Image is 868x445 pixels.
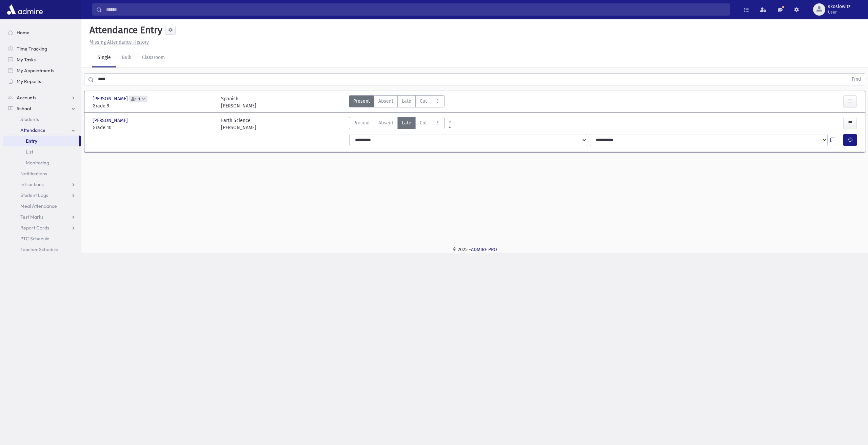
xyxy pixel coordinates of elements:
[93,95,129,102] span: [PERSON_NAME]
[93,102,214,109] span: Grade 9
[137,48,170,67] a: Classroom
[3,244,81,255] a: Teacher Schedule
[3,114,81,125] a: Students
[20,246,58,252] span: Teacher Schedule
[353,98,370,105] span: Present
[3,76,81,87] a: My Reports
[848,74,865,85] button: Find
[87,24,162,36] h5: Attendance Entry
[3,103,81,114] a: School
[116,48,137,67] a: Bulk
[20,203,57,209] span: Meal Attendance
[828,4,850,9] span: skoslowitz
[92,48,116,67] a: Single
[20,236,50,242] span: PTC Schedule
[20,225,49,231] span: Report Cards
[26,160,49,166] span: Monitoring
[3,54,81,65] a: My Tasks
[17,29,29,36] span: Home
[3,146,81,157] a: List
[3,201,81,211] a: Meal Attendance
[3,125,81,136] a: Attendance
[378,98,393,105] span: Absent
[471,247,497,252] a: ADMIRE PRO
[3,179,81,190] a: Infractions
[17,57,36,63] span: My Tasks
[20,192,48,198] span: Student Logs
[20,214,43,220] span: Test Marks
[3,92,81,103] a: Accounts
[349,117,445,131] div: AttTypes
[17,67,54,74] span: My Appointments
[20,116,39,122] span: Students
[26,149,33,155] span: List
[3,233,81,244] a: PTC Schedule
[420,119,427,126] span: Cut
[3,222,81,233] a: Report Cards
[828,9,850,15] span: User
[3,27,81,38] a: Home
[87,39,149,45] a: Missing Attendance History
[402,119,411,126] span: Late
[17,46,47,52] span: Time Tracking
[420,98,427,105] span: Cut
[5,3,44,16] img: AdmirePro
[20,181,44,187] span: Infractions
[17,95,36,101] span: Accounts
[3,136,79,146] a: Entry
[349,95,445,109] div: AttTypes
[402,98,411,105] span: Late
[378,119,393,126] span: Absent
[92,246,857,253] div: © 2025 -
[3,65,81,76] a: My Appointments
[93,124,214,131] span: Grade 10
[17,78,41,84] span: My Reports
[3,211,81,222] a: Test Marks
[353,119,370,126] span: Present
[20,127,45,133] span: Attendance
[221,117,256,131] div: Earth Science [PERSON_NAME]
[3,43,81,54] a: Time Tracking
[20,170,47,177] span: Notifications
[3,190,81,201] a: Student Logs
[17,105,31,112] span: School
[221,95,256,109] div: Spanish [PERSON_NAME]
[26,138,37,144] span: Entry
[102,3,730,16] input: Search
[137,97,141,101] span: 1
[3,157,81,168] a: Monitoring
[3,168,81,179] a: Notifications
[90,39,149,45] u: Missing Attendance History
[93,117,129,124] span: [PERSON_NAME]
